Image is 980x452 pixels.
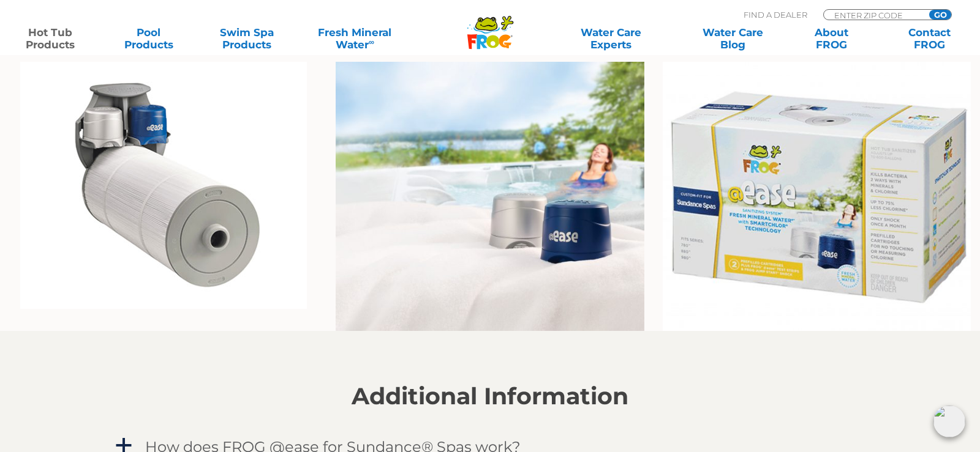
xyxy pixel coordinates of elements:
[929,10,951,20] input: GO
[110,26,187,51] a: PoolProducts
[663,62,971,332] img: @Ease_Sundance
[336,62,644,332] img: sundance lifestyle
[209,26,285,51] a: Swim SpaProducts
[695,26,771,51] a: Water CareBlog
[744,9,807,20] p: Find A Dealer
[12,26,89,51] a: Hot TubProducts
[549,26,673,51] a: Water CareExperts
[833,10,916,20] input: Zip Code Form
[113,383,867,410] h2: Additional Information
[369,37,374,46] sup: ∞
[307,26,402,51] a: Fresh MineralWater∞
[933,406,965,437] img: openIcon
[891,26,968,51] a: ContactFROG
[20,62,307,309] img: 11
[793,26,870,51] a: AboutFROG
